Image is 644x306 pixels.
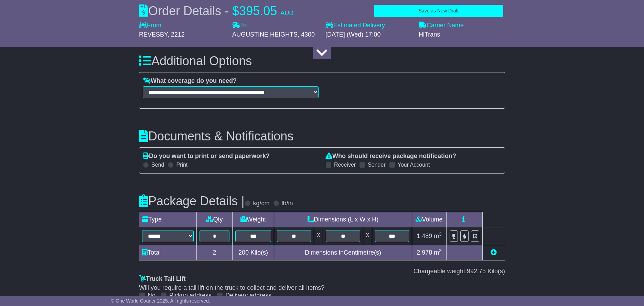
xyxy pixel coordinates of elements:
div: Order Details - [139,3,293,18]
label: Carrier Name [419,22,464,29]
label: To [232,22,247,29]
span: © One World Courier 2025. All rights reserved. [111,298,210,304]
label: Pickup address [169,292,212,299]
td: Qty [197,212,233,227]
span: , 2212 [168,31,185,38]
label: kg/cm [253,200,270,207]
label: Truck Tail Lift [139,275,186,283]
button: Save as New Draft [374,5,503,17]
span: $ [232,4,239,18]
h3: Package Details | [139,194,245,208]
span: m [434,249,442,256]
label: Receiver [334,161,356,168]
td: Type [139,212,197,227]
td: x [314,227,323,245]
div: Will you require a tail lift on the truck to collect and deliver all items? [139,284,505,292]
span: , 4300 [298,31,315,38]
span: REVESBY [139,31,168,38]
td: Dimensions in Centimetre(s) [274,245,412,260]
label: Delivery address [225,292,271,299]
td: x [363,227,372,245]
div: [DATE] (Wed) 17:00 [325,31,412,39]
a: Add new item [491,249,497,256]
span: 395.05 [239,4,277,18]
label: Who should receive package notification? [325,152,456,160]
label: Print [176,161,187,168]
label: Sender [368,161,386,168]
td: 2 [197,245,233,260]
span: m [434,233,442,239]
h3: Additional Options [139,54,505,68]
td: Volume [412,212,446,227]
label: What coverage do you need? [143,77,237,85]
td: Dimensions (L x W x H) [274,212,412,227]
span: 2.978 [417,249,432,256]
label: From [139,22,161,29]
label: Your Account [398,161,430,168]
span: AUGUSTINE HEIGHTS [232,31,298,38]
sup: 3 [439,231,442,237]
label: Send [151,161,164,168]
sup: 3 [439,248,442,253]
span: 1.489 [417,233,432,239]
div: Chargeable weight: Kilo(s) [139,268,505,275]
h3: Documents & Notifications [139,129,505,143]
td: Kilo(s) [232,245,274,260]
label: No [148,292,155,299]
span: 200 [238,249,249,256]
label: Do you want to print or send paperwork? [143,152,270,160]
label: Estimated Delivery [325,22,412,29]
label: lb/in [282,200,293,207]
span: 992.75 [467,268,486,275]
div: HiTrans [419,31,505,39]
td: Weight [232,212,274,227]
td: Total [139,245,197,260]
span: AUD [280,10,293,17]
